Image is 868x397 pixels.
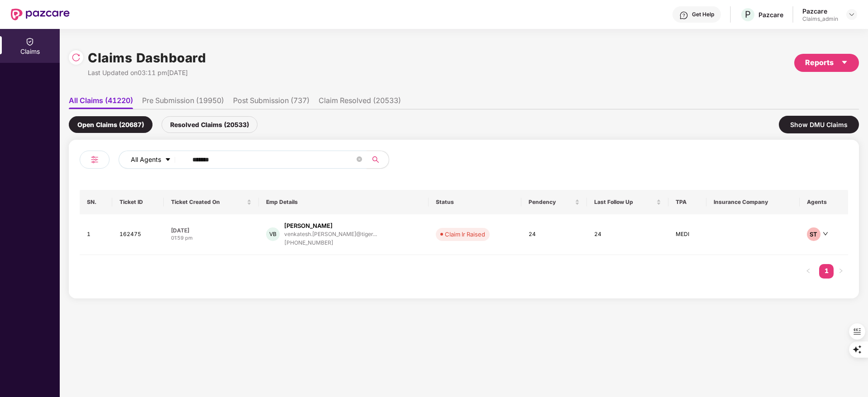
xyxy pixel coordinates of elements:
[266,227,280,241] div: VB
[429,190,521,214] th: Status
[848,11,855,18] img: svg+xml;base64,PHN2ZyBpZD0iRHJvcGRvd24tMzJ4MzIiIHhtbG5zPSJodHRwOi8vd3d3LnczLm9yZy8yMDAwL3N2ZyIgd2...
[80,190,112,214] th: SN.
[69,96,133,109] li: All Claims (41220)
[745,9,751,20] span: P
[838,268,844,274] span: right
[779,116,859,133] div: Show DMU Claims
[802,7,838,15] div: Pazcare
[841,59,848,66] span: caret-down
[357,156,362,164] span: close-circle
[758,10,783,19] div: Pazcare
[164,190,259,214] th: Ticket Created On
[529,198,573,206] span: Pendency
[521,214,587,255] td: 24
[319,96,401,109] li: Claim Resolved (20533)
[80,214,112,255] td: 1
[445,230,485,239] div: Claim Ir Raised
[88,48,206,68] h1: Claims Dashboard
[587,214,668,255] td: 24
[171,198,245,206] span: Ticket Created On
[806,268,811,274] span: left
[807,227,820,241] div: ST
[367,156,384,163] span: search
[357,156,362,162] span: close-circle
[11,9,70,20] img: New Pazcare Logo
[692,11,714,18] div: Get Help
[834,264,848,279] button: right
[119,151,191,169] button: All Agentscaret-down
[367,151,389,169] button: search
[233,96,310,109] li: Post Submission (737)
[284,222,333,230] div: [PERSON_NAME]
[521,190,587,214] th: Pendency
[25,37,34,46] img: svg+xml;base64,PHN2ZyBpZD0iQ2xhaW0iIHhtbG5zPSJodHRwOi8vd3d3LnczLm9yZy8yMDAwL3N2ZyIgd2lkdGg9IjIwIi...
[668,214,706,255] td: MEDI
[131,155,161,165] span: All Agents
[88,68,206,78] div: Last Updated on 03:11 pm[DATE]
[165,156,171,164] span: caret-down
[819,264,834,279] li: 1
[72,53,81,62] img: svg+xml;base64,PHN2ZyBpZD0iUmVsb2FkLTMyeDMyIiB4bWxucz0iaHR0cDovL3d3dy53My5vcmcvMjAwMC9zdmciIHdpZH...
[805,57,848,68] div: Reports
[171,234,252,242] div: 01:59 pm
[587,190,668,214] th: Last Follow Up
[112,190,164,214] th: Ticket ID
[69,116,153,133] div: Open Claims (20687)
[89,154,100,165] img: svg+xml;base64,PHN2ZyB4bWxucz0iaHR0cDovL3d3dy53My5vcmcvMjAwMC9zdmciIHdpZHRoPSIyNCIgaGVpZ2h0PSIyNC...
[112,214,164,255] td: 162475
[800,190,848,214] th: Agents
[802,15,838,23] div: Claims_admin
[259,190,429,214] th: Emp Details
[801,264,816,279] button: left
[284,231,377,237] div: venkatesh.[PERSON_NAME]@tiger...
[823,231,828,236] span: down
[706,190,800,214] th: Insurance Company
[801,264,816,279] li: Previous Page
[162,116,258,133] div: Resolved Claims (20533)
[284,239,377,247] div: [PHONE_NUMBER]
[171,227,252,234] div: [DATE]
[594,198,654,206] span: Last Follow Up
[142,96,224,109] li: Pre Submission (19950)
[834,264,848,279] li: Next Page
[819,264,834,278] a: 1
[679,11,688,20] img: svg+xml;base64,PHN2ZyBpZD0iSGVscC0zMngzMiIgeG1sbnM9Imh0dHA6Ly93d3cudzMub3JnLzIwMDAvc3ZnIiB3aWR0aD...
[668,190,706,214] th: TPA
